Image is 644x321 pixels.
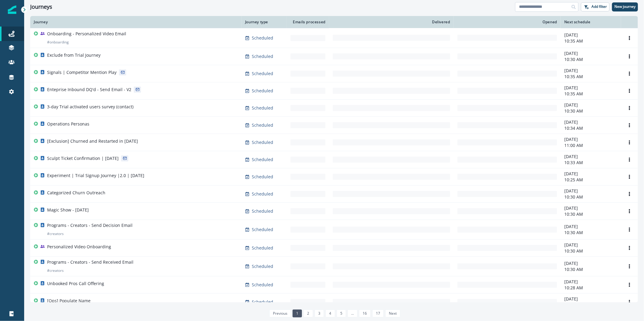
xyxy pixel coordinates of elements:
button: Options [625,280,634,289]
p: [Exclusion] Churned and Restarted in [DATE] [47,138,138,144]
button: Options [625,297,634,307]
p: 10:35 AM [564,38,617,44]
a: [Ops] Populate NameScheduled-[DATE]10:29 AMOptions [30,293,638,310]
p: 10:35 AM [564,91,617,97]
p: [DATE] [564,50,617,56]
button: Options [625,86,634,95]
p: [DATE] [564,102,617,108]
ul: Pagination [268,310,401,317]
p: [DATE] [564,279,617,285]
p: Scheduled [252,122,273,128]
p: [DATE] [564,136,617,142]
button: Add filter [581,2,610,11]
p: 10:25 AM [564,177,617,183]
p: 10:33 AM [564,160,617,166]
p: Scheduled [252,105,273,111]
a: Next page [385,310,400,317]
a: Page 3 [315,310,324,317]
p: Exclude from Trial Journey [47,52,101,58]
p: Scheduled [252,245,273,251]
p: Personalized Video Onboarding [47,244,111,250]
a: Page 2 [303,310,313,317]
p: [DATE] [564,171,617,177]
button: Options [625,138,634,147]
p: [DATE] [564,205,617,211]
p: Categorized Churn Outreach [47,190,105,196]
p: Onboarding - Personalized Video Email [47,31,126,37]
button: Options [625,33,634,43]
button: Options [625,225,634,234]
button: Options [625,155,634,164]
div: Journey [34,20,238,24]
p: [Ops] Populate Name [47,298,91,304]
p: 10:30 AM [564,248,617,254]
p: 10:30 AM [564,108,617,114]
p: Scheduled [252,299,273,305]
a: Page 1 is your current page [293,310,302,317]
p: [DATE] [564,224,617,230]
p: Scheduled [252,53,273,59]
p: Scheduled [252,174,273,180]
a: Operations PersonasScheduled-[DATE]10:34 AMOptions [30,116,638,134]
p: 10:30 AM [564,211,617,217]
p: Add filter [591,5,607,9]
a: 3-day Trial activated users survey (contact)Scheduled-[DATE]10:30 AMOptions [30,99,638,116]
div: Next schedule [564,20,617,24]
div: Emails processed [290,20,325,24]
a: Enteprise Inbound DQ'd - Send Email - V2Scheduled-[DATE]10:35 AMOptions [30,82,638,99]
p: [DATE] [564,32,617,38]
a: Page 17 [372,310,384,317]
a: Page 5 [337,310,346,317]
p: [DATE] [564,296,617,302]
button: Options [625,172,634,181]
a: Jump forward [348,310,357,317]
a: Signals | Competitor Mention PlayScheduled-[DATE]10:35 AMOptions [30,65,638,82]
a: [Exclusion] Churned and Restarted in [DATE]Scheduled-[DATE]11:00 AMOptions [30,134,638,151]
p: Operations Personas [47,121,89,127]
button: Options [625,189,634,199]
a: Page 16 [359,310,370,317]
button: Options [625,207,634,216]
a: Personalized Video OnboardingScheduled-[DATE]10:30 AMOptions [30,239,638,256]
a: Sculpt Ticket Confirmation | [DATE]Scheduled-[DATE]10:33 AMOptions [30,151,638,168]
p: Signals | Competitor Mention Play [47,69,117,75]
p: [DATE] [564,85,617,91]
p: Unbooked Pros Call Offering [47,281,104,287]
p: Magic Show - [DATE] [47,207,89,213]
button: Options [625,121,634,130]
p: [DATE] [564,242,617,248]
p: Scheduled [252,35,273,41]
p: # onboarding [47,39,69,45]
p: Scheduled [252,139,273,145]
a: Programs - Creators - Send Received Email#creatorsScheduled-[DATE]10:30 AMOptions [30,256,638,276]
a: Page 4 [325,310,335,317]
a: Categorized Churn OutreachScheduled-[DATE]10:30 AMOptions [30,185,638,202]
p: Scheduled [252,227,273,233]
p: Scheduled [252,191,273,197]
a: Unbooked Pros Call OfferingScheduled-[DATE]10:28 AMOptions [30,276,638,293]
p: Scheduled [252,208,273,214]
p: Scheduled [252,282,273,288]
div: Opened [457,20,557,24]
p: 10:35 AM [564,74,617,80]
p: Scheduled [252,157,273,163]
a: Programs - Creators - Send Decision Email#creatorsScheduled-[DATE]10:30 AMOptions [30,220,638,239]
a: Exclude from Trial JourneyScheduled-[DATE]10:30 AMOptions [30,48,638,65]
p: Programs - Creators - Send Received Email [47,259,133,265]
div: Journey type [245,20,283,24]
p: Scheduled [252,263,273,269]
button: Options [625,103,634,113]
p: [DATE] [564,68,617,74]
p: 10:30 AM [564,230,617,236]
p: 10:29 AM [564,302,617,308]
p: Experiment | Trial Signup Journey |2.0 | [DATE] [47,173,144,179]
p: [DATE] [564,260,617,266]
p: [DATE] [564,154,617,160]
p: New journey [614,5,636,9]
a: Experiment | Trial Signup Journey |2.0 | [DATE]Scheduled-[DATE]10:25 AMOptions [30,168,638,185]
p: Sculpt Ticket Confirmation | [DATE] [47,155,119,161]
p: Programs - Creators - Send Decision Email [47,222,133,228]
h1: Journeys [30,4,52,10]
button: New journey [612,2,638,11]
button: Options [625,69,634,78]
